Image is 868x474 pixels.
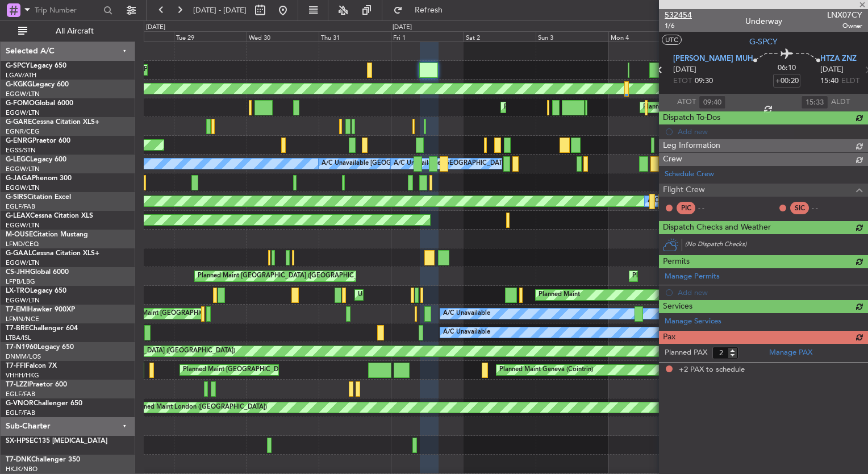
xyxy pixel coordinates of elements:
[443,305,490,322] div: A/C Unavailable
[6,109,40,117] a: EGGW/LTN
[6,363,26,369] span: T7-FFI
[6,63,66,69] a: G-SPCYLegacy 650
[12,22,123,40] button: All Aircraft
[247,31,319,41] div: Wed 30
[6,344,37,351] span: T7-N1960
[820,64,844,76] span: [DATE]
[322,155,506,172] div: A/C Unavailable [GEOGRAPHIC_DATA] ([GEOGRAPHIC_DATA])
[35,2,100,19] input: Trip Number
[820,53,857,65] span: HTZA ZNZ
[56,343,235,360] div: Planned Maint [GEOGRAPHIC_DATA] ([GEOGRAPHIC_DATA])
[643,99,796,116] div: Planned Maint Windsor Locks ([PERSON_NAME] Intl)
[394,155,578,172] div: A/C Unavailable [GEOGRAPHIC_DATA] ([GEOGRAPHIC_DATA])
[6,288,30,294] span: LX-TRO
[6,400,34,407] span: G-VNOR
[831,97,850,108] span: ALDT
[6,138,70,144] a: G-ENRGPraetor 600
[6,146,36,155] a: EGSS/STN
[6,465,37,473] a: HKJK/NBO
[6,250,32,257] span: G-GAAL
[6,127,40,136] a: EGNR/CEG
[388,1,456,19] button: Refresh
[6,250,99,257] a: G-GAALCessna Citation XLS+
[6,371,39,380] a: VHHH/HKG
[820,76,838,87] span: 15:40
[358,286,545,303] div: Unplanned Maint [GEOGRAPHIC_DATA] ([GEOGRAPHIC_DATA])
[632,268,811,285] div: Planned Maint [GEOGRAPHIC_DATA] ([GEOGRAPHIC_DATA])
[6,138,32,144] span: G-ENRG
[6,194,27,201] span: G-SIRS
[536,31,608,41] div: Sun 3
[6,90,40,98] a: EGGW/LTN
[174,31,246,41] div: Tue 29
[6,325,78,332] a: T7-BREChallenger 604
[6,269,30,276] span: CS-JHH
[745,15,782,27] div: Underway
[144,61,274,78] div: Planned Maint Athens ([PERSON_NAME] Intl)
[393,23,412,32] div: [DATE]
[131,399,267,416] div: Planned Maint London ([GEOGRAPHIC_DATA])
[6,231,33,238] span: M-OUSE
[6,315,39,323] a: LFMN/NCE
[608,31,681,41] div: Mon 4
[6,175,72,182] a: G-JAGAPhenom 300
[198,268,377,285] div: Planned Maint [GEOGRAPHIC_DATA] ([GEOGRAPHIC_DATA])
[6,259,40,267] a: EGGW/LTN
[6,240,39,248] a: LFMD/CEQ
[6,363,57,369] a: T7-FFIFalcon 7X
[841,76,859,87] span: ELDT
[6,81,69,88] a: G-KGKGLegacy 600
[6,456,31,463] span: T7-DNK
[6,213,93,219] a: G-LEAXCessna Citation XLS
[778,63,796,74] span: 06:10
[695,76,713,87] span: 09:30
[499,361,593,379] div: Planned Maint Geneva (Cointrin)
[6,231,88,238] a: M-OUSECitation Mustang
[117,305,226,322] div: Planned Maint [GEOGRAPHIC_DATA]
[6,175,32,182] span: G-JAGA
[6,184,40,192] a: EGGW/LTN
[6,81,32,88] span: G-KGKG
[6,381,29,388] span: T7-LZZI
[6,352,41,361] a: DNMM/LOS
[193,5,247,15] span: [DATE] - [DATE]
[6,165,40,173] a: EGGW/LTN
[6,63,30,69] span: G-SPCY
[6,100,73,107] a: G-FOMOGlobal 6000
[6,213,30,219] span: G-LEAX
[391,31,463,41] div: Fri 1
[6,438,30,444] span: SX-HPS
[6,156,66,163] a: G-LEGCLegacy 600
[6,438,107,444] a: SX-HPSEC135 [MEDICAL_DATA]
[6,156,30,163] span: G-LEGC
[183,361,373,379] div: Planned Maint [GEOGRAPHIC_DATA] ([GEOGRAPHIC_DATA] Intl)
[6,306,75,313] a: T7-EMIHawker 900XP
[673,53,753,65] span: [PERSON_NAME] MUH
[405,6,453,14] span: Refresh
[6,409,35,417] a: EGLF/FAB
[6,400,82,407] a: G-VNORChallenger 650
[6,119,99,126] a: G-GARECessna Citation XLS+
[6,277,35,286] a: LFPB/LBG
[6,202,35,211] a: EGLF/FAB
[6,456,80,463] a: T7-DNKChallenger 350
[30,27,120,35] span: All Aircraft
[6,221,40,230] a: EGGW/LTN
[6,119,32,126] span: G-GARE
[6,194,71,201] a: G-SIRSCitation Excel
[6,325,29,332] span: T7-BRE
[443,324,490,341] div: A/C Unavailable
[749,36,778,48] span: G-SPCY
[677,97,696,108] span: ATOT
[648,193,695,210] div: A/C Unavailable
[6,306,28,313] span: T7-EMI
[6,344,74,351] a: T7-N1960Legacy 650
[665,9,692,21] span: 532454
[6,100,35,107] span: G-FOMO
[6,269,69,276] a: CS-JHHGlobal 6000
[6,71,36,80] a: LGAV/ATH
[146,23,165,32] div: [DATE]
[6,390,35,398] a: EGLF/FAB
[464,31,536,41] div: Sat 2
[539,286,580,303] div: Planned Maint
